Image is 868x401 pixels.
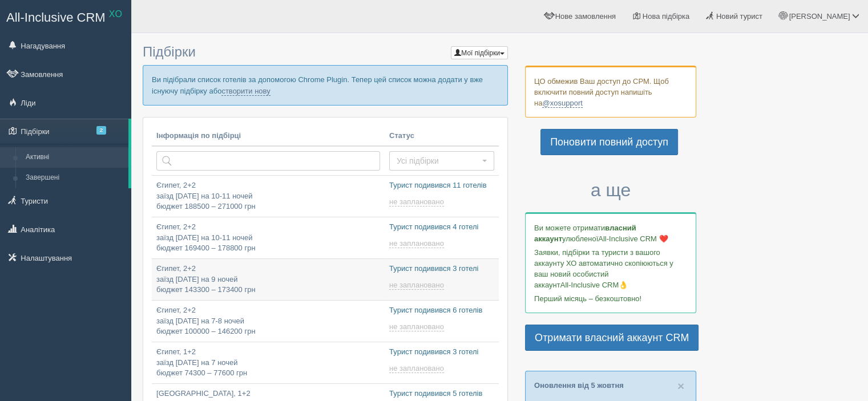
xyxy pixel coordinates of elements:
[152,217,385,258] a: Єгипет, 2+2заїзд [DATE] на 10-11 ночейбюджет 169400 – 178800 грн
[143,65,508,105] p: Ви підібрали список готелів за допомогою Chrome Plugin. Тепер цей список можна додати у вже існую...
[789,12,850,21] span: [PERSON_NAME]
[389,388,494,399] p: Турист подивився 5 готелів
[1,1,131,32] a: All-Inclusive CRM XO
[152,176,385,217] a: Єгипет, 2+2заїзд [DATE] на 10-11 ночейбюджет 188500 – 271000 грн
[560,281,628,289] span: All-Inclusive CRM👌
[389,222,494,233] p: Турист подивився 4 готелі
[555,12,616,21] span: Нове замовлення
[96,126,106,135] span: 2
[221,87,270,96] a: створити нову
[534,247,687,290] p: Заявки, підбірки та туристи з вашого аккаунту ХО автоматично скопіюються у ваш новий особистий ак...
[156,222,380,254] p: Єгипет, 2+2 заїзд [DATE] на 10-11 ночей бюджет 169400 – 178800 грн
[540,129,678,155] a: Поновити повний доступ
[389,322,446,331] a: не заплановано
[156,347,380,379] p: Єгипет, 1+2 заїзд [DATE] на 7 ночей бюджет 74300 – 77600 грн
[677,380,684,392] button: Close
[389,197,444,206] span: не заплановано
[598,234,668,243] span: All-Inclusive CRM ❤️
[534,381,624,390] a: Оновлення від 5 жовтня
[6,10,106,25] span: All-Inclusive CRM
[152,342,385,383] a: Єгипет, 1+2заїзд [DATE] на 7 ночейбюджет 74300 – 77600 грн
[21,147,128,168] a: Активні
[389,322,444,331] span: не заплановано
[525,66,696,118] div: ЦО обмежив Ваш доступ до СРМ. Щоб включити повний доступ напишіть на
[534,293,687,304] p: Перший місяць – безкоштовно!
[152,126,385,147] th: Інформація по підбірці
[389,347,494,358] p: Турист подивився 3 готелі
[156,180,380,212] p: Єгипет, 2+2 заїзд [DATE] на 10-11 ночей бюджет 188500 – 271000 грн
[389,151,494,171] button: Усі підбірки
[389,180,494,191] p: Турист подивився 11 готелів
[677,379,684,392] span: ×
[525,325,699,351] a: Отримати власний аккаунт CRM
[542,99,582,108] a: @xosupport
[389,364,444,373] span: не заплановано
[156,151,380,171] input: Пошук за країною або туристом
[389,239,446,248] a: не заплановано
[534,224,636,243] b: власний аккаунт
[152,259,385,300] a: Єгипет, 2+2заїзд [DATE] на 9 ночейбюджет 143300 – 173400 грн
[534,222,687,244] p: Ви можете отримати улюбленої
[389,305,494,316] p: Турист подивився 6 готелів
[525,180,696,200] h3: а ще
[389,281,444,290] span: не заплановано
[643,12,690,21] span: Нова підбірка
[389,264,494,274] p: Турист подивився 3 готелі
[385,126,499,147] th: Статус
[716,12,762,21] span: Новий турист
[397,155,479,167] span: Усі підбірки
[21,168,128,188] a: Завершені
[389,197,446,206] a: не заплановано
[152,301,385,342] a: Єгипет, 2+2заїзд [DATE] на 7-8 ночейбюджет 100000 – 146200 грн
[389,239,444,248] span: не заплановано
[389,364,446,373] a: не заплановано
[389,281,446,290] a: не заплановано
[156,264,380,295] p: Єгипет, 2+2 заїзд [DATE] на 9 ночей бюджет 143300 – 173400 грн
[451,46,508,59] button: Мої підбірки
[109,9,122,19] sup: XO
[156,305,380,337] p: Єгипет, 2+2 заїзд [DATE] на 7-8 ночей бюджет 100000 – 146200 грн
[143,44,196,59] span: Підбірки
